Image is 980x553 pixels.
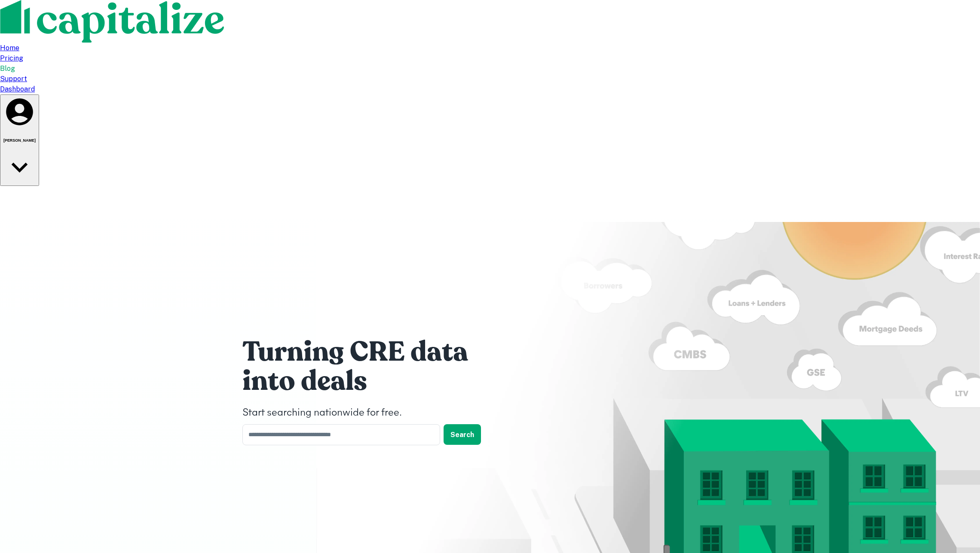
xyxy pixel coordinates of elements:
h6: [PERSON_NAME] [3,138,36,143]
h1: into deals [242,364,500,398]
h1: Turning CRE data [242,335,500,369]
button: Search [444,424,481,445]
iframe: Chat Widget [937,484,980,526]
h4: Start searching nationwide for free. [242,405,500,421]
